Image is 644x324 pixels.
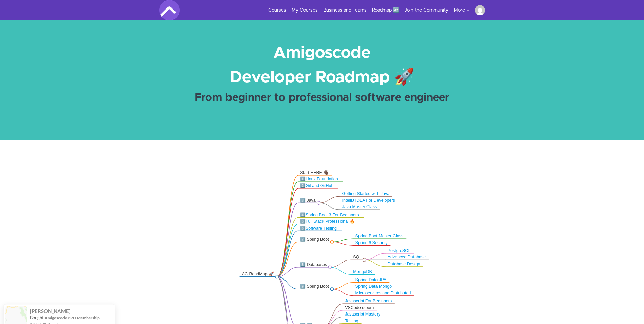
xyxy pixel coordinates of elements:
[195,92,449,103] strong: From beginner to professional software engineer
[5,296,27,319] img: provesource social proof notification image
[475,5,485,15] img: peguynya@gmail.com
[300,198,317,203] div: 3️⃣ Java
[300,183,336,188] div: 2️⃣
[306,183,334,188] a: Git and GitHub
[306,226,337,230] a: Software Testing
[355,277,386,282] a: Spring Data JPA
[345,319,359,323] a: Testing
[404,7,448,14] a: Join the Community
[268,7,286,14] a: Courses
[300,237,330,242] div: 7️⃣ Spring Boot
[323,7,367,14] a: Business and Teams
[273,45,371,61] strong: Amigoscode
[292,7,318,14] a: My Courses
[300,170,330,175] div: Start HERE 👋🏿
[230,69,415,86] strong: Developer Roadmap 🚀
[355,291,411,295] a: Microservices and Distributed
[30,305,44,311] span: Bought
[342,204,377,209] a: Java Master Class
[300,212,362,218] div: 4️⃣
[345,305,375,310] div: VSCode (soon)
[388,255,426,259] a: Advanced Database
[353,270,372,274] a: MongoDB
[342,191,390,196] a: Getting Started with Java
[300,262,328,267] div: 8️⃣ Databases
[388,248,411,253] a: PostgreSQL
[454,7,475,14] button: More
[300,177,341,182] div: 1️⃣
[345,299,392,303] a: Javascript For Beginners
[300,284,330,289] div: 9️⃣ Spring Boot
[306,219,355,223] a: Full Stack Professional 🔥
[388,262,421,266] a: Database Design
[353,255,363,260] div: SQL
[355,240,388,245] a: Spring 6 Security
[30,312,41,318] span: [DATE]
[342,198,395,202] a: IntelliJ IDEA For Developers
[355,234,404,238] a: Spring Boot Master Class
[345,312,381,317] a: Javascript Mastery
[372,7,399,14] a: Roadmap 🆕
[30,299,71,305] span: [PERSON_NAME]
[306,177,338,181] a: Linux Foundation
[355,284,392,289] a: Spring Data Mongo
[242,272,275,277] div: AC RoadMap 🚀
[300,219,358,224] div: 5️⃣
[306,213,360,217] a: Spring Boot 3 For Beginners
[44,306,100,311] a: Amigoscode PRO Membership
[300,226,339,231] div: 6️⃣
[48,312,69,318] a: ProveSource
